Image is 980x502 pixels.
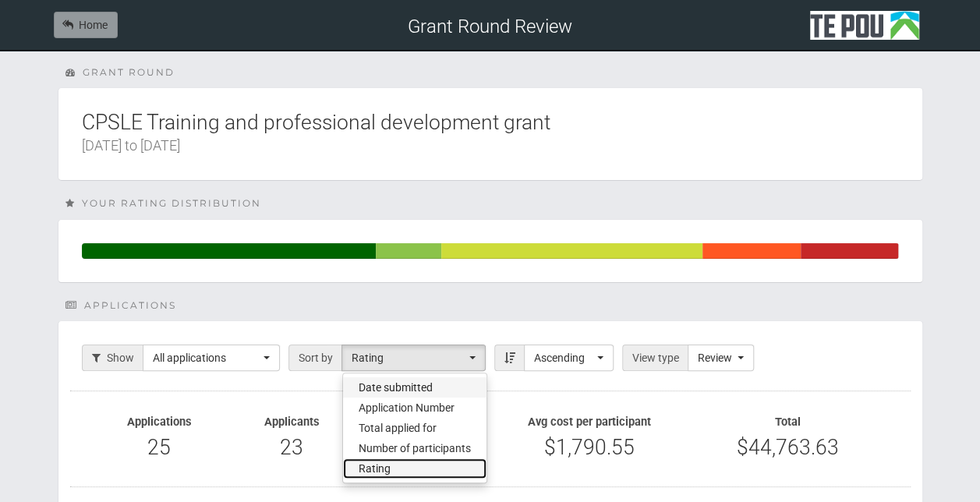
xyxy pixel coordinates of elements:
div: Grant round [65,65,923,80]
a: Home [54,12,118,38]
button: Ascending [524,345,614,371]
span: All applications [153,350,260,366]
div: $1,790.55 [501,437,677,459]
span: Application Number [359,400,455,415]
span: View type [622,345,688,371]
span: Review [698,350,734,366]
div: 23 [237,437,346,459]
div: Applicants [237,415,346,429]
div: Applications [105,415,214,429]
span: Rating [352,350,465,366]
button: Rating [341,345,486,371]
div: Applications [65,299,923,313]
span: Sort by [288,345,342,371]
span: Show [82,345,143,371]
span: Date submitted [359,380,433,395]
div: [DATE] to [DATE] [82,134,899,157]
div: $44,763.63 [700,437,876,459]
div: 25 [105,437,214,459]
div: CPSLE Training and professional development grant [82,111,899,157]
span: Rating [359,461,391,476]
button: Review [688,345,754,371]
div: Your rating distribution [65,196,923,210]
div: Avg cost per participant [501,415,677,429]
span: Number of participants [359,440,471,456]
div: Total [700,415,876,429]
span: Total applied for [359,420,437,436]
span: Ascending [534,350,593,366]
button: All applications [143,345,280,371]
